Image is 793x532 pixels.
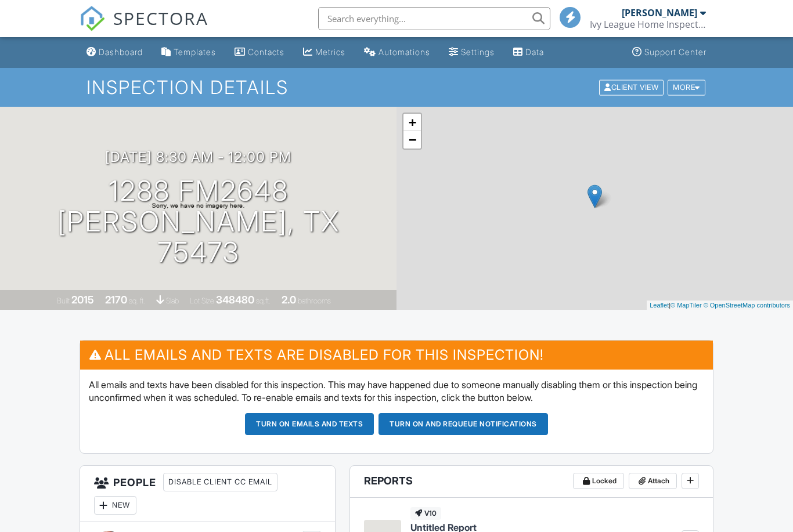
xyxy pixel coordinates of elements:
[461,47,495,57] div: Settings
[359,42,435,63] a: Automations (Basic)
[113,6,208,30] span: SPECTORA
[245,413,374,435] button: Turn on emails and texts
[704,302,790,309] a: © OpenStreetMap contributors
[622,7,697,19] div: [PERSON_NAME]
[647,301,793,310] div: |
[403,131,421,149] a: Zoom out
[298,42,350,63] a: Metrics
[248,47,284,57] div: Contacts
[99,47,143,57] div: Dashboard
[628,42,711,63] a: Support Center
[282,294,296,306] div: 2.0
[19,176,378,267] h1: 1288 FM2648 [PERSON_NAME], TX 75473
[525,47,544,57] div: Data
[379,413,548,435] button: Turn on and Requeue Notifications
[298,296,331,305] span: bathrooms
[89,378,705,404] p: All emails and texts have been disabled for this inspection. This may have happened due to someon...
[86,77,706,97] h1: Inspection Details
[129,296,145,305] span: sq. ft.
[599,79,664,95] div: Client View
[94,496,136,515] div: New
[105,149,291,165] h3: [DATE] 8:30 am - 12:00 pm
[216,294,254,306] div: 348480
[80,16,208,40] a: SPECTORA
[230,42,289,63] a: Contacts
[671,302,702,309] a: © MapTiler
[509,42,549,63] a: Data
[80,466,335,522] h3: People
[71,294,94,306] div: 2015
[256,296,271,305] span: sq.ft.
[379,47,430,57] div: Automations
[166,296,179,305] span: slab
[82,42,147,63] a: Dashboard
[80,6,105,31] img: The Best Home Inspection Software - Spectora
[105,294,127,306] div: 2170
[318,7,550,30] input: Search everything...
[190,296,214,305] span: Lot Size
[598,82,666,91] a: Client View
[163,473,277,491] div: Disable Client CC Email
[315,47,345,57] div: Metrics
[650,302,669,309] a: Leaflet
[590,19,706,30] div: Ivy League Home Inspections
[57,296,70,305] span: Built
[157,42,221,63] a: Templates
[403,114,421,131] a: Zoom in
[668,79,705,95] div: More
[644,47,707,57] div: Support Center
[174,47,216,57] div: Templates
[444,42,499,63] a: Settings
[80,341,713,369] h3: All emails and texts are disabled for this inspection!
